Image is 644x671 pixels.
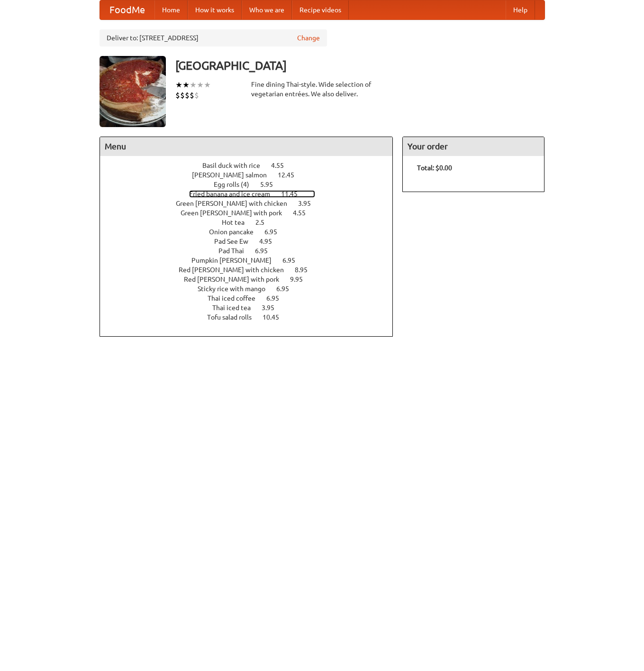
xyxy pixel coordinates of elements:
span: Basil duck with rice [202,162,270,169]
span: 3.95 [262,304,284,312]
span: 10.45 [263,313,289,321]
span: 4.95 [259,238,281,245]
a: Home [154,0,188,19]
span: 4.55 [293,209,315,217]
span: Fried banana and ice cream [189,190,280,198]
li: ★ [197,80,204,90]
li: ★ [204,80,211,90]
li: $ [180,90,185,101]
a: How it works [188,0,242,19]
span: 6.95 [276,285,299,293]
li: ★ [175,80,182,90]
li: $ [194,90,199,101]
span: 2.5 [255,219,274,226]
a: Red [PERSON_NAME] with pork 9.95 [184,276,320,283]
span: 9.95 [290,276,312,283]
span: 6.95 [264,228,287,236]
span: 6.95 [255,247,277,255]
a: Pad Thai 6.95 [218,247,285,255]
h4: Menu [100,137,393,156]
span: 6.95 [266,294,289,302]
span: 6.95 [282,257,305,264]
span: Pumpkin [PERSON_NAME] [191,257,281,264]
span: 4.55 [271,162,293,169]
span: Thai iced tea [212,304,260,312]
img: angular.jpg [100,56,166,127]
span: Sticky rice with mango [198,285,275,293]
li: $ [175,90,180,101]
span: Pad See Ew [214,238,258,245]
a: Green [PERSON_NAME] with pork 4.55 [181,209,323,217]
a: Basil duck with rice 4.55 [202,162,301,169]
span: Red [PERSON_NAME] with chicken [179,266,293,274]
span: Hot tea [222,219,254,226]
a: FoodMe [100,0,154,19]
a: Hot tea 2.5 [222,219,282,226]
a: Pumpkin [PERSON_NAME] 6.95 [191,257,313,264]
span: Red [PERSON_NAME] with pork [184,276,289,283]
span: Green [PERSON_NAME] with chicken [176,200,297,207]
a: Red [PERSON_NAME] with chicken 8.95 [179,266,325,274]
a: [PERSON_NAME] salmon 12.45 [192,171,312,179]
span: 12.45 [278,171,304,179]
span: Thai iced coffee [208,294,265,302]
h4: Your order [403,137,544,156]
a: Who we are [242,0,292,19]
li: $ [185,90,190,101]
h3: [GEOGRAPHIC_DATA] [175,56,545,75]
a: Fried banana and ice cream 11.45 [189,190,315,198]
span: [PERSON_NAME] salmon [192,171,276,179]
a: Thai iced coffee 6.95 [208,294,297,302]
span: 8.95 [295,266,317,274]
span: 11.45 [281,190,307,198]
span: Tofu salad rolls [207,313,261,321]
li: $ [190,90,194,101]
span: 5.95 [260,181,282,188]
a: Change [297,33,320,43]
a: Help [506,0,535,19]
span: Egg rolls (4) [214,181,259,188]
a: Pad See Ew 4.95 [214,238,290,245]
span: Green [PERSON_NAME] with pork [181,209,291,217]
div: Fine dining Thai-style. Wide selection of vegetarian entrées. We also deliver. [251,80,393,99]
a: Green [PERSON_NAME] with chicken 3.95 [176,200,328,207]
a: Sticky rice with mango 6.95 [198,285,307,293]
a: Recipe videos [292,0,349,19]
li: ★ [182,80,190,90]
span: Pad Thai [218,247,254,255]
b: Total: $0.00 [417,164,452,172]
a: Thai iced tea 3.95 [212,304,292,312]
span: Onion pancake [209,228,263,236]
li: ★ [190,80,197,90]
a: Tofu salad rolls 10.45 [207,313,297,321]
span: 3.95 [298,200,320,207]
a: Onion pancake 6.95 [209,228,295,236]
div: Deliver to: [STREET_ADDRESS] [100,29,327,46]
a: Egg rolls (4) 5.95 [214,181,290,188]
